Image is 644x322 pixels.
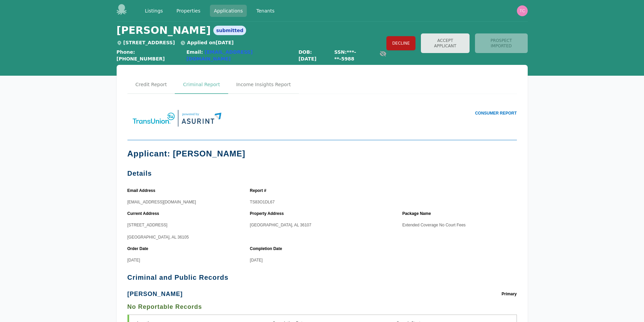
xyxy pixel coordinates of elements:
[250,188,268,194] strong: Report #
[299,49,329,62] div: DOB: [DATE]
[127,76,175,94] a: Credit Report
[250,223,311,227] span: [GEOGRAPHIC_DATA], AL 36107
[127,223,189,240] span: [STREET_ADDRESS] [GEOGRAPHIC_DATA], AL 36105
[127,210,161,217] strong: Current Address
[252,5,279,17] a: Tenants
[228,76,299,94] a: Income Insights Report
[250,200,275,204] span: TS83O1DL67
[213,26,246,35] span: submitted
[127,76,517,94] nav: Tabs
[127,185,517,263] table: consumer report details
[117,40,175,45] span: [STREET_ADDRESS]
[127,246,150,252] strong: Order Date
[386,36,415,50] button: Decline
[402,223,466,227] span: Extended Coverage No Court Fees
[250,246,284,252] strong: Completion Date
[210,5,247,17] a: Applications
[127,148,517,159] h1: Applicant: [PERSON_NAME]
[117,24,211,36] span: [PERSON_NAME]
[182,112,199,116] tspan: powered by
[127,200,196,204] span: [EMAIL_ADDRESS][DOMAIN_NAME]
[127,302,517,312] h3: No Reportable Records
[127,274,517,281] h2: Criminal and Public Records
[117,49,181,62] div: Phone: [PHONE_NUMBER]
[127,291,183,297] h3: [PERSON_NAME]
[186,49,253,61] a: [EMAIL_ADDRESS][DOMAIN_NAME]
[141,5,167,17] a: Listings
[180,40,234,45] span: Applied on [DATE]
[186,49,293,62] div: Email:
[402,210,433,217] strong: Package Name
[127,258,140,263] span: [DATE]
[322,110,517,116] p: CONSUMER REPORT
[127,188,158,194] strong: Email Address
[250,210,286,217] strong: Property Address
[250,258,263,263] span: [DATE]
[421,33,470,53] button: Accept Applicant
[172,5,205,17] a: Properties
[175,76,228,94] a: Criminal Report
[502,289,517,299] span: Primary
[127,170,517,177] h2: Details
